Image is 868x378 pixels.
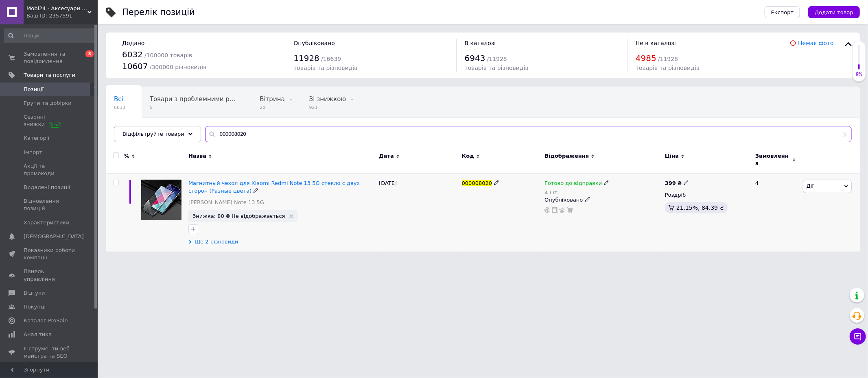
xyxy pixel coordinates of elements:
span: Відгуки [24,289,45,297]
span: Товари з проблемними р... [150,96,235,103]
span: 21.15%, 84.39 ₴ [676,204,724,211]
div: Роздріб [665,191,748,199]
button: Додати товар [808,6,860,18]
span: 10607 [122,61,148,71]
span: Експорт [771,9,794,15]
span: 20 [260,104,284,111]
span: Категорії [24,135,49,142]
span: Всі [114,96,123,103]
span: Каталог ProSale [24,317,68,324]
a: Немає фото [798,40,834,46]
div: 6% [853,72,866,77]
span: Ціна [665,152,679,160]
span: Показники роботи компанії [24,247,75,261]
span: Позиції [24,86,44,93]
span: Відфільтруйте товари [122,131,184,137]
span: Замовлення та повідомлення [24,50,75,65]
span: Зі знижкою [309,96,346,103]
img: Магнитный чехол для Xiaomi Redmi Note 13 5G стекло с двух сторон (Разные цвета) [141,180,181,220]
div: Опубліковано [544,196,661,204]
span: 3 [85,50,94,57]
span: / 100000 товарів [144,52,192,59]
a: Магнитный чехол для Xiaomi Redmi Note 13 5G стекло с двух сторон (Разные цвета) [188,180,360,193]
span: Аналітика [24,331,52,338]
span: Покупці [24,303,46,311]
input: Пошук [4,28,96,43]
div: ₴ [665,180,689,187]
span: Групи та добірки [24,100,72,107]
span: 000008020 [462,180,492,186]
span: Характеристики [24,219,70,226]
div: 4 шт. [544,189,609,196]
span: Видалені позиції [24,184,70,191]
span: Не в каталозі [636,40,676,46]
span: Назва [188,152,206,160]
span: Додати товар [815,9,853,15]
span: / 16639 [321,56,341,62]
span: 921 [309,104,346,111]
b: 399 [665,180,676,186]
span: Знижка: 80 ₴ Не відображається [192,213,285,219]
span: Опубліковано [293,40,335,46]
span: 6032 [122,50,143,59]
span: Імпорт [24,149,42,156]
div: Ваш ID: 2357591 [26,12,98,20]
span: 6943 [465,53,485,63]
div: [DATE] [377,174,460,252]
button: Експорт [765,6,800,18]
span: товарів та різновидів [636,65,700,71]
span: Дії [807,183,813,189]
span: 5 [150,104,235,111]
span: Відображення [544,152,589,160]
span: Панель управління [24,268,75,282]
span: / 11928 [487,56,507,62]
span: товарів та різновидів [465,65,529,71]
input: Пошук по назві позиції, артикулу і пошуковим запитам [205,126,852,142]
span: 4985 [636,53,656,63]
span: % [124,152,129,160]
div: Перелік позицій [122,8,195,17]
span: В каталозі [465,40,496,46]
span: Сезонні знижки [24,113,75,128]
a: [PERSON_NAME] Note 13 5G [188,199,264,206]
div: 4 [750,174,801,252]
span: Вітрина [260,96,284,103]
span: Дата [379,152,394,160]
span: 6033 [114,104,125,111]
span: Mobi24 - Аксесуари для смартфонів [26,5,87,12]
span: Товари та послуги [24,72,75,79]
span: Код [462,152,474,160]
div: Товари з проблемними різновидами [142,87,251,118]
button: Чат з покупцем [850,328,866,345]
span: Додано [122,40,144,46]
span: Приховані [114,126,147,134]
span: Готово до відправки [544,180,602,189]
span: Інструменти веб-майстра та SEO [24,345,75,360]
span: 11928 [293,53,319,63]
span: товарів та різновидів [293,65,357,71]
span: Відновлення позицій [24,198,75,212]
span: Ще 2 різновиди [195,238,238,245]
span: / 11928 [658,56,678,62]
span: Замовлення [755,152,790,167]
span: Акції та промокоди [24,163,75,177]
span: [DEMOGRAPHIC_DATA] [24,233,84,240]
span: / 300000 різновидів [150,64,207,70]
